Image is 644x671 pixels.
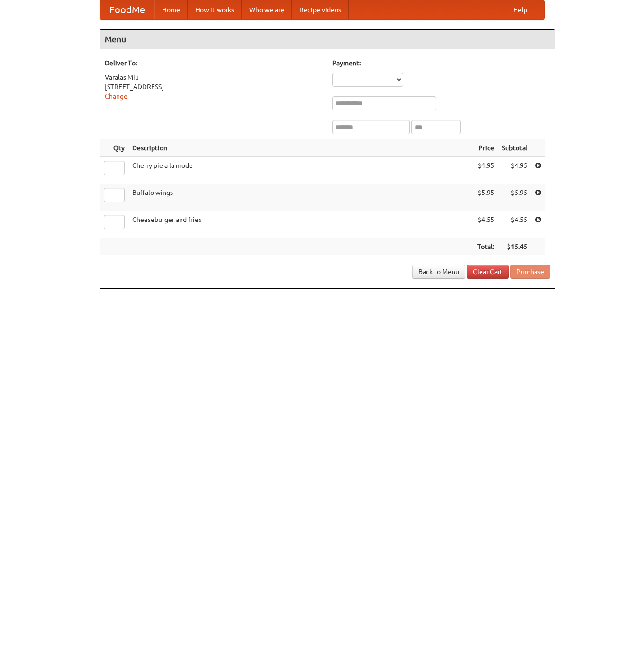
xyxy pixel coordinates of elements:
[100,0,154,19] a: FoodMe
[332,58,550,68] h5: Payment:
[128,211,473,238] td: Cheeseburger and fries
[473,157,498,184] td: $4.95
[292,0,349,19] a: Recipe videos
[473,139,498,157] th: Price
[506,0,535,19] a: Help
[188,0,242,19] a: How it works
[100,30,555,49] h4: Menu
[105,82,323,92] div: [STREET_ADDRESS]
[128,139,473,157] th: Description
[128,184,473,211] td: Buffalo wings
[105,58,323,68] h5: Deliver To:
[154,0,188,19] a: Home
[128,157,473,184] td: Cherry pie a la mode
[510,265,550,279] button: Purchase
[498,157,531,184] td: $4.95
[498,139,531,157] th: Subtotal
[473,238,498,256] th: Total:
[105,73,323,82] div: Varalas Miu
[242,0,292,19] a: Who we are
[467,265,509,279] a: Clear Cart
[498,184,531,211] td: $5.95
[498,238,531,256] th: $15.45
[473,184,498,211] td: $5.95
[412,265,465,279] a: Back to Menu
[100,139,128,157] th: Qty
[498,211,531,238] td: $4.55
[473,211,498,238] td: $4.55
[105,92,127,100] a: Change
